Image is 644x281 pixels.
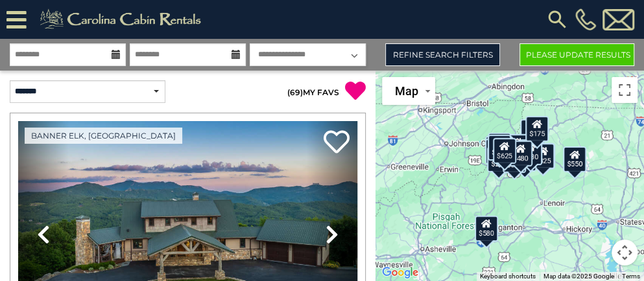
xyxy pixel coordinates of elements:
img: Khaki-logo.png [33,6,212,32]
a: (69)MY FAVS [287,87,339,97]
div: $580 [475,215,498,241]
a: [PHONE_NUMBER] [572,8,599,30]
img: Google [379,264,422,281]
div: $125 [488,132,511,158]
div: $175 [525,116,549,142]
div: $225 [487,146,510,172]
button: Please Update Results [519,43,634,66]
button: Keyboard shortcuts [480,272,536,281]
div: $480 [509,140,532,166]
img: search-regular.svg [545,8,569,31]
div: $230 [485,139,508,164]
div: $349 [506,133,529,159]
div: $375 [503,146,526,172]
a: Refine Search Filters [385,43,500,66]
div: $625 [493,138,516,164]
button: Map camera controls [612,240,638,265]
a: Add to favorites [324,129,350,157]
span: 69 [290,87,300,97]
button: Change map style [382,77,435,105]
span: Map data ©2025 Google [543,273,614,280]
span: Map [395,84,418,98]
div: $425 [488,135,511,161]
a: Open this area in Google Maps (opens a new window) [379,264,422,281]
div: $175 [520,118,543,144]
button: Toggle fullscreen view [612,77,638,103]
a: Banner Elk, [GEOGRAPHIC_DATA] [25,128,182,144]
div: $550 [563,146,586,172]
span: ( ) [287,87,303,97]
a: Terms (opens in new tab) [622,273,640,280]
div: $325 [532,143,555,169]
